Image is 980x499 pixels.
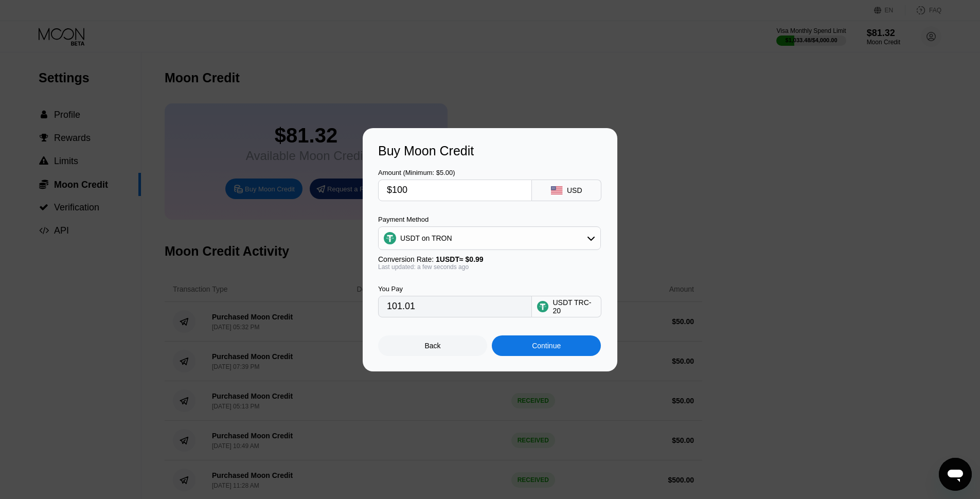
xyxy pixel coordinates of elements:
div: Continue [532,342,561,350]
input: $0.00 [387,180,523,201]
div: USDT on TRON [379,228,600,248]
iframe: Кнопка запуска окна обмена сообщениями [939,458,972,491]
div: Last updated: a few seconds ago [378,263,601,271]
div: Payment Method [378,216,601,223]
div: USDT TRC-20 [553,298,596,315]
div: Back [378,335,487,356]
span: 1 USDT ≈ $0.99 [436,255,484,263]
div: USDT on TRON [400,234,452,242]
div: USD [567,186,582,194]
div: Buy Moon Credit [378,144,602,158]
div: Continue [492,335,601,356]
div: Back [425,342,441,350]
div: Conversion Rate: [378,255,601,263]
div: You Pay [378,285,532,293]
div: Amount (Minimum: $5.00) [378,169,532,176]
